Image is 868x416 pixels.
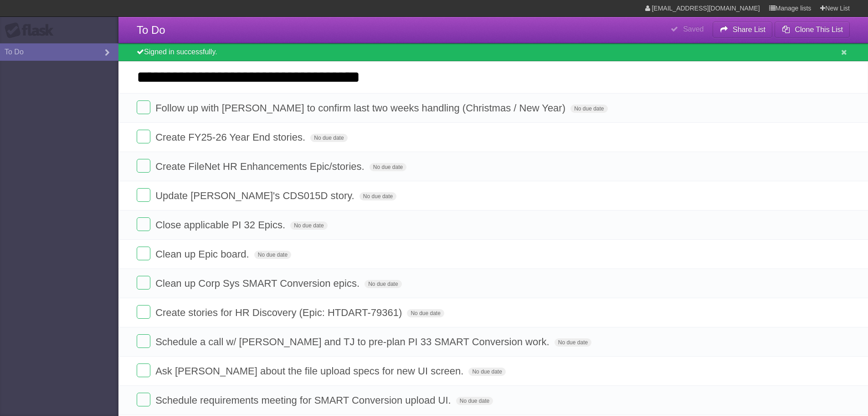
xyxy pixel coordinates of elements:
[137,100,150,114] label: Done
[137,159,150,173] label: Done
[155,395,453,406] span: Schedule requirements meeting for SMART Conversion upload UI.
[155,336,552,348] span: Schedule a call w/ [PERSON_NAME] and TJ to pre-plan PI 33 SMART Conversion work.
[155,307,404,318] span: Create stories for HR Discovery (Epic: HTDART-79361)
[137,393,150,406] label: Done
[155,365,466,377] span: Ask [PERSON_NAME] about the file upload specs for new UI screen.
[733,26,765,33] b: Share List
[155,278,362,289] span: Clean up Corp Sys SMART Conversion epics.
[775,21,850,38] button: Clone This List
[137,247,150,260] label: Done
[137,334,150,348] label: Done
[468,368,505,376] span: No due date
[137,276,150,290] label: Done
[155,190,357,201] span: Update [PERSON_NAME]'s CDS015D story.
[155,248,251,260] span: Clean up Epic board.
[407,309,444,317] span: No due date
[137,24,165,36] span: To Do
[137,130,150,143] label: Done
[290,221,327,230] span: No due date
[795,26,843,33] b: Clone This List
[370,163,406,171] span: No due date
[137,217,150,231] label: Done
[360,192,396,200] span: No due date
[137,363,150,377] label: Done
[254,251,291,259] span: No due date
[155,161,367,172] span: Create FileNet HR Enhancements Epic/stories.
[456,397,493,405] span: No due date
[713,21,773,38] button: Share List
[5,22,59,39] div: Flask
[137,188,150,202] label: Done
[310,134,347,142] span: No due date
[137,305,150,319] label: Done
[555,338,591,347] span: No due date
[155,219,288,231] span: Close applicable PI 32 Epics.
[118,43,868,61] div: Signed in successfully.
[155,132,308,143] span: Create FY25-26 Year End stories.
[365,280,401,288] span: No due date
[570,105,607,113] span: No due date
[155,102,568,114] span: Follow up with [PERSON_NAME] to confirm last two weeks handling (Christmas / New Year)
[683,25,704,33] b: Saved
